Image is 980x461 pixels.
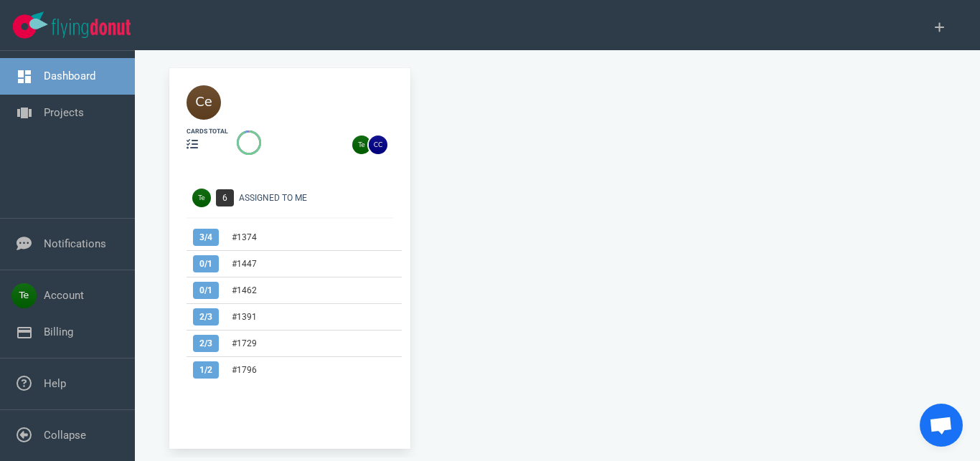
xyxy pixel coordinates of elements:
[187,127,228,136] div: cards total
[187,85,221,120] img: 40
[44,106,84,119] a: Projects
[44,325,73,338] a: Billing
[369,136,387,154] img: 26
[44,289,84,302] a: Account
[239,191,402,204] div: Assigned To Me
[44,429,86,442] a: Collapse
[44,237,106,250] a: Notifications
[352,136,371,154] img: 26
[216,189,234,206] span: 6
[52,19,131,38] img: Flying Donut text logo
[44,377,66,390] a: Help
[232,232,257,242] a: #1374
[193,229,219,246] span: 3 / 4
[192,189,211,207] img: Avatar
[44,70,95,82] a: Dashboard
[920,404,963,447] div: Chat abierto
